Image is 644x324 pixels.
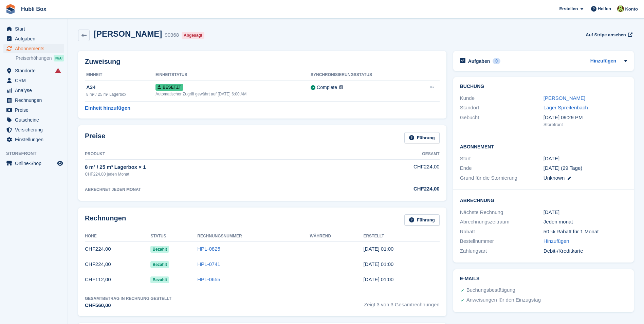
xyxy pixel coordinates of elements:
span: Auf Stripe ansehen [586,32,626,38]
td: CHF112,00 [85,272,150,287]
div: Kunde [460,94,544,102]
th: Rechnungsnummer [197,231,310,242]
td: CHF224,00 [85,241,150,257]
a: menu [3,24,64,34]
a: Einheit hinzufügen [85,104,130,112]
div: 90368 [165,31,179,39]
span: Besetzt [155,84,183,91]
time: 2025-06-15 23:00:00 UTC [544,155,559,163]
a: menu [3,105,64,115]
a: menu [3,95,64,105]
a: menu [3,76,64,85]
time: 2025-08-15 23:00:17 UTC [363,246,393,252]
span: Versicherung [15,125,56,134]
th: Während [310,231,363,242]
a: Lager Spreitenbach [544,105,588,110]
h2: [PERSON_NAME] [94,29,162,38]
div: Storefront [544,121,627,128]
div: Buchungsbestätigung [466,286,515,294]
div: Gebucht [460,114,544,128]
th: Gesamt [333,149,440,160]
div: 50 % Rabatt für 1 Monat [544,228,627,236]
div: Abrechnungszeitraum [460,218,544,226]
span: Gutscheine [15,115,56,125]
th: Einheit [85,70,155,80]
a: Hubli Box [18,3,49,15]
div: Abgesagt [182,32,204,39]
span: Preise [15,105,56,115]
a: Hinzufügen [544,237,569,245]
span: Helfen [598,5,611,12]
div: Nächste Rechnung [460,209,544,216]
a: HPL-0655 [197,276,220,282]
div: Standort [460,104,544,112]
span: CRM [15,76,56,85]
h2: Abonnement [460,143,627,150]
span: Online-Shop [15,159,56,168]
div: Gesamtbetrag in Rechnung gestellt [85,295,171,302]
div: Grund für die Stornierung [460,174,544,182]
h2: Preise [85,132,105,143]
a: Preiserhöhungen NEU [16,54,64,62]
h2: E-Mails [460,276,627,282]
td: CHF224,00 [333,159,440,181]
div: A34 [86,84,155,91]
span: Start [15,24,56,34]
div: [DATE] [544,209,627,216]
div: Ende [460,164,544,172]
span: Bezahlt [150,261,169,268]
div: NEU [54,55,64,61]
th: Höhe [85,231,150,242]
div: Complete [317,84,337,91]
span: Einstellungen [15,135,56,144]
th: Produkt [85,149,333,160]
div: Zahlungsart [460,247,544,255]
a: HPL-0741 [197,261,220,267]
a: HPL-0825 [197,246,220,252]
a: menu [3,125,64,134]
img: icon-info-grey-7440780725fd019a000dd9b08b2336e03edf1995a4989e88bcd33f0948082b44.svg [339,85,343,89]
div: 0 [493,58,500,64]
a: Führung [404,214,440,226]
div: CHF560,00 [85,302,171,309]
span: Bezahlt [150,276,169,283]
div: 8 m² / 25 m³ Lagerbox × 1 [85,163,333,171]
time: 2025-06-15 23:00:05 UTC [363,276,393,282]
span: [DATE] (29 Tage) [544,165,583,171]
div: [DATE] 09:29 PM [544,114,627,122]
a: Führung [404,132,440,143]
a: menu [3,86,64,95]
span: Erstellen [559,5,578,12]
i: Es sind Fehler bei der Synchronisierung von Smart-Einträgen aufgetreten [55,68,61,73]
time: 2025-07-15 23:00:35 UTC [363,261,393,267]
span: Rechnungen [15,95,56,105]
a: menu [3,44,64,53]
div: CHF224,00 [333,185,440,193]
th: Einheitstatus [155,70,311,80]
div: Rabatt [460,228,544,236]
th: Status [150,231,197,242]
div: Anweisungen für den Einzugstag [466,296,541,304]
img: Luca Space4you [617,5,624,12]
span: Analyse [15,86,56,95]
span: Standorte [15,66,56,75]
h2: Buchung [460,84,627,89]
span: Unknown [544,175,565,181]
span: Zeigt 3 von 3 Gesamtrechnungen [364,295,440,309]
img: stora-icon-8386f47178a22dfd0bd8f6a31ec36ba5ce8667c1dd55bd0f319d3a0aa187defe.svg [5,4,16,14]
div: Start [460,155,544,163]
h2: Aufgaben [468,58,490,64]
span: Aufgaben [15,34,56,43]
a: menu [3,66,64,75]
a: Speisekarte [3,159,64,168]
td: CHF224,00 [85,257,150,272]
div: Debit-/Kreditkarte [544,247,627,255]
div: ABRECHNET JEDEN MONAT [85,186,333,193]
span: Preiserhöhungen [16,55,52,61]
h2: Rechnungen [85,214,126,226]
span: Abonnements [15,44,56,53]
a: Vorschau-Shop [56,159,64,167]
h2: Abrechnung [460,197,627,203]
div: 8 m² / 25 m³ Lagerbox [86,91,155,97]
div: Bestellnummer [460,237,544,245]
